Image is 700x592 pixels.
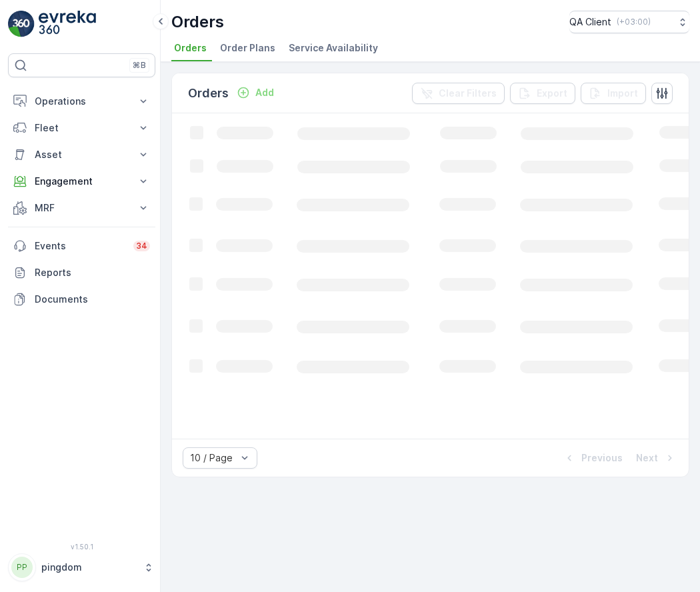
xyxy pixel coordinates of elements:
[8,141,155,168] button: Asset
[35,121,129,135] p: Fleet
[561,450,624,466] button: Previous
[439,87,497,100] p: Clear Filters
[35,201,129,215] p: MRF
[607,87,638,100] p: Import
[35,239,125,253] p: Events
[569,11,689,33] button: QA Client(+03:00)
[510,83,575,104] button: Export
[231,85,279,101] button: Add
[11,557,33,578] div: PP
[35,266,150,279] p: Reports
[8,259,155,286] a: Reports
[8,195,155,221] button: MRF
[8,543,155,551] span: v 1.50.1
[581,83,646,104] button: Import
[635,450,678,466] button: Next
[569,15,611,29] p: QA Client
[171,11,224,33] p: Orders
[412,83,505,104] button: Clear Filters
[35,148,129,161] p: Asset
[41,561,137,574] p: pingdom
[289,41,378,55] span: Service Availability
[8,233,155,259] a: Events34
[636,451,658,465] p: Next
[35,293,150,306] p: Documents
[255,86,274,99] p: Add
[8,168,155,195] button: Engagement
[537,87,567,100] p: Export
[35,175,129,188] p: Engagement
[39,11,96,37] img: logo_light-DOdMpM7g.png
[35,95,129,108] p: Operations
[8,115,155,141] button: Fleet
[136,241,147,251] p: 34
[581,451,623,465] p: Previous
[133,60,146,71] p: ⌘B
[8,88,155,115] button: Operations
[617,17,651,27] p: ( +03:00 )
[8,553,155,581] button: PPpingdom
[8,11,35,37] img: logo
[8,286,155,313] a: Documents
[174,41,207,55] span: Orders
[220,41,275,55] span: Order Plans
[188,84,229,103] p: Orders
